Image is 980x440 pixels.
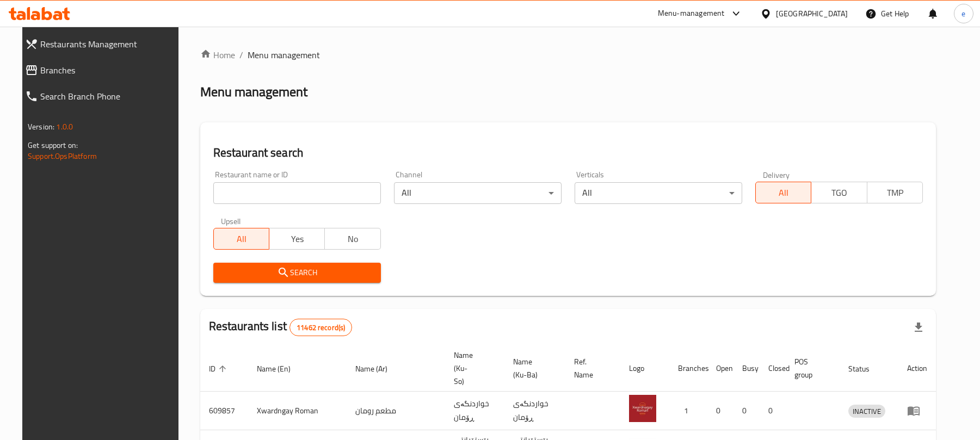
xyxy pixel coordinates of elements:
[867,182,923,203] button: TMP
[355,362,402,375] span: Name (Ar)
[257,362,305,375] span: Name (En)
[734,345,760,392] th: Busy
[222,266,372,280] span: Search
[961,8,965,20] span: e
[274,231,320,247] span: Yes
[329,231,376,247] span: No
[213,263,381,283] button: Search
[575,182,742,204] div: All
[816,185,862,201] span: TGO
[248,48,320,61] span: Menu management
[629,395,656,422] img: Xwardngay Roman
[504,392,565,430] td: خواردنگەی ڕۆمان
[209,362,230,375] span: ID
[734,392,760,430] td: 0
[40,90,177,103] span: Search Branch Phone
[574,355,607,381] span: Ref. Name
[445,392,504,430] td: خواردنگەی ڕۆمان
[848,405,885,418] span: INACTIVE
[40,38,177,51] span: Restaurants Management
[760,185,807,201] span: All
[872,185,919,201] span: TMP
[454,349,491,388] span: Name (Ku-So)
[56,120,73,134] span: 1.0.0
[239,48,243,61] li: /
[200,48,936,61] nav: breadcrumb
[218,231,265,247] span: All
[28,120,54,134] span: Version:
[28,149,97,163] a: Support.OpsPlatform
[620,345,669,392] th: Logo
[811,182,867,203] button: TGO
[200,83,307,101] h2: Menu management
[347,392,445,430] td: مطعم رومان
[200,48,235,61] a: Home
[907,404,927,417] div: Menu
[776,8,848,20] div: [GEOGRAPHIC_DATA]
[669,392,707,430] td: 1
[209,318,353,336] h2: Restaurants list
[290,323,352,333] span: 11462 record(s)
[213,228,269,250] button: All
[269,228,325,250] button: Yes
[200,392,248,430] td: 609857
[794,355,827,381] span: POS group
[213,145,923,161] h2: Restaurant search
[755,182,811,203] button: All
[763,171,790,178] label: Delivery
[848,405,885,418] div: INACTIVE
[289,319,352,336] div: Total records count
[213,182,381,204] input: Search for restaurant name or ID..
[16,31,186,57] a: Restaurants Management
[221,217,241,225] label: Upsell
[248,392,347,430] td: Xwardngay Roman
[324,228,380,250] button: No
[707,392,734,430] td: 0
[898,345,936,392] th: Action
[905,314,932,340] div: Export file
[16,83,186,109] a: Search Branch Phone
[848,362,884,375] span: Status
[16,57,186,83] a: Branches
[707,345,734,392] th: Open
[394,182,562,204] div: All
[760,345,786,392] th: Closed
[760,392,786,430] td: 0
[658,7,725,20] div: Menu-management
[28,138,78,152] span: Get support on:
[669,345,707,392] th: Branches
[40,64,177,77] span: Branches
[513,355,552,381] span: Name (Ku-Ba)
